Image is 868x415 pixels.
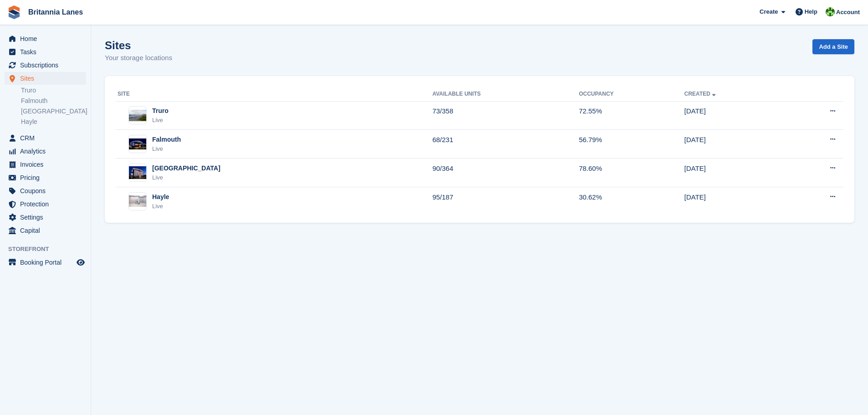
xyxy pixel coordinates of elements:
[20,145,75,158] span: Analytics
[75,257,86,268] a: Preview store
[20,198,75,210] span: Protection
[105,53,172,63] p: Your storage locations
[579,101,684,130] td: 72.55%
[836,8,860,17] span: Account
[152,144,181,154] div: Live
[5,32,86,45] a: menu
[20,224,75,237] span: Capital
[5,46,86,58] a: menu
[152,106,169,116] div: Truro
[684,159,785,187] td: [DATE]
[5,158,86,171] a: menu
[805,7,817,16] span: Help
[129,195,146,207] img: Image of Hayle site
[21,97,86,105] a: Falmouth
[432,130,579,159] td: 68/231
[152,173,221,182] div: Live
[5,211,86,224] a: menu
[20,158,75,171] span: Invoices
[129,166,146,179] img: Image of Exeter site
[5,171,86,184] a: menu
[684,101,785,130] td: [DATE]
[21,107,86,116] a: [GEOGRAPHIC_DATA]
[579,130,684,159] td: 56.79%
[579,159,684,187] td: 78.60%
[152,202,169,211] div: Live
[25,5,87,20] a: Britannia Lanes
[8,245,91,254] span: Storefront
[20,46,75,58] span: Tasks
[5,184,86,197] a: menu
[20,184,75,197] span: Coupons
[152,192,169,202] div: Hayle
[129,138,146,149] img: Image of Falmouth site
[21,86,86,95] a: Truro
[579,187,684,215] td: 30.62%
[826,7,835,16] img: Robert Parr
[152,164,221,173] div: [GEOGRAPHIC_DATA]
[432,87,579,102] th: Available Units
[432,159,579,187] td: 90/364
[760,7,778,16] span: Create
[579,87,684,102] th: Occupancy
[20,171,75,184] span: Pricing
[152,135,181,144] div: Falmouth
[5,145,86,158] a: menu
[5,224,86,237] a: menu
[5,72,86,85] a: menu
[152,116,169,125] div: Live
[432,187,579,215] td: 95/187
[812,39,854,54] a: Add a Site
[684,91,718,97] a: Created
[105,39,172,51] h1: Sites
[5,132,86,144] a: menu
[21,118,86,126] a: Hayle
[684,130,785,159] td: [DATE]
[20,256,75,269] span: Booking Portal
[116,87,432,102] th: Site
[20,32,75,45] span: Home
[432,101,579,130] td: 73/358
[684,187,785,215] td: [DATE]
[5,198,86,210] a: menu
[5,256,86,269] a: menu
[20,72,75,85] span: Sites
[20,59,75,72] span: Subscriptions
[20,211,75,224] span: Settings
[20,132,75,144] span: CRM
[7,5,21,19] img: stora-icon-8386f47178a22dfd0bd8f6a31ec36ba5ce8667c1dd55bd0f319d3a0aa187defe.svg
[129,110,146,121] img: Image of Truro site
[5,59,86,72] a: menu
